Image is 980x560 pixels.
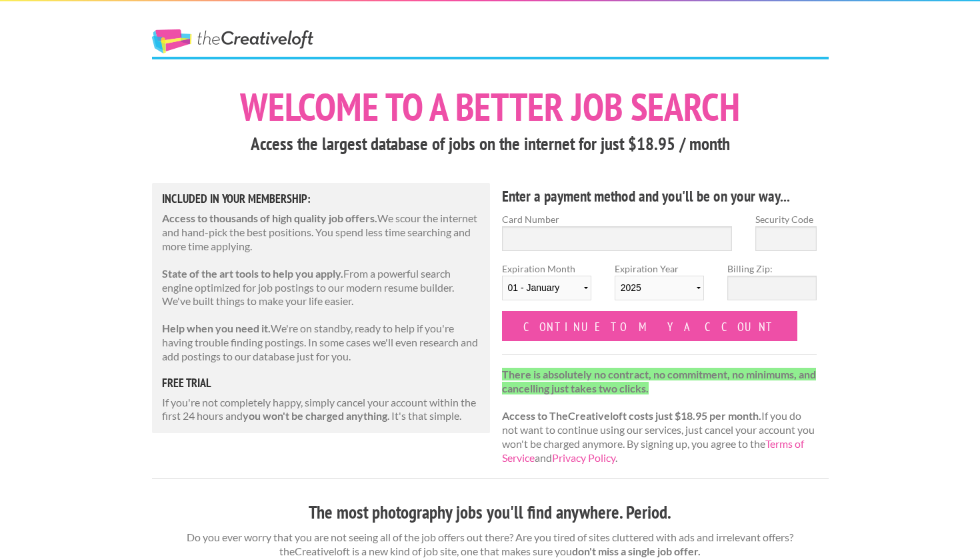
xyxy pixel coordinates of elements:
strong: There is absolutely no contract, no commitment, no minimums, and cancelling just takes two clicks. [502,368,816,394]
label: Billing Zip: [727,262,817,276]
select: Expiration Year [615,276,704,300]
input: Continue to my account [502,311,798,341]
h4: Enter a payment method and you'll be on your way... [502,186,817,207]
a: Privacy Policy [552,451,615,464]
a: Terms of Service [502,437,804,464]
strong: Help when you need it. [162,322,271,334]
strong: Access to TheCreativeloft costs just $18.95 per month. [502,409,761,422]
p: If you're not completely happy, simply cancel your account within the first 24 hours and . It's t... [162,396,481,424]
strong: you won't be charged anything [243,409,387,422]
p: We scour the internet and hand-pick the best positions. You spend less time searching and more ti... [162,212,481,253]
p: If you do not want to continue using our services, just cancel your account you won't be charged ... [502,368,817,465]
label: Expiration Year [615,262,704,311]
strong: State of the art tools to help you apply. [162,267,343,280]
label: Card Number [502,212,733,226]
strong: Access to thousands of high quality job offers. [162,212,377,224]
h3: Access the largest database of jobs on the internet for just $18.95 / month [152,131,829,157]
select: Expiration Month [502,276,591,300]
p: From a powerful search engine optimized for job postings to our modern resume builder. We've buil... [162,267,481,308]
h3: The most photography jobs you'll find anywhere. Period. [152,500,829,525]
strong: don't miss a single job offer. [572,545,701,557]
p: We're on standby, ready to help if you're having trouble finding postings. In some cases we'll ev... [162,322,481,363]
label: Expiration Month [502,262,591,311]
h1: Welcome to a better job search [152,87,829,126]
h5: free trial [162,377,481,389]
label: Security Code [755,212,817,226]
h5: Included in Your Membership: [162,193,481,205]
a: The Creative Loft [152,29,313,53]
